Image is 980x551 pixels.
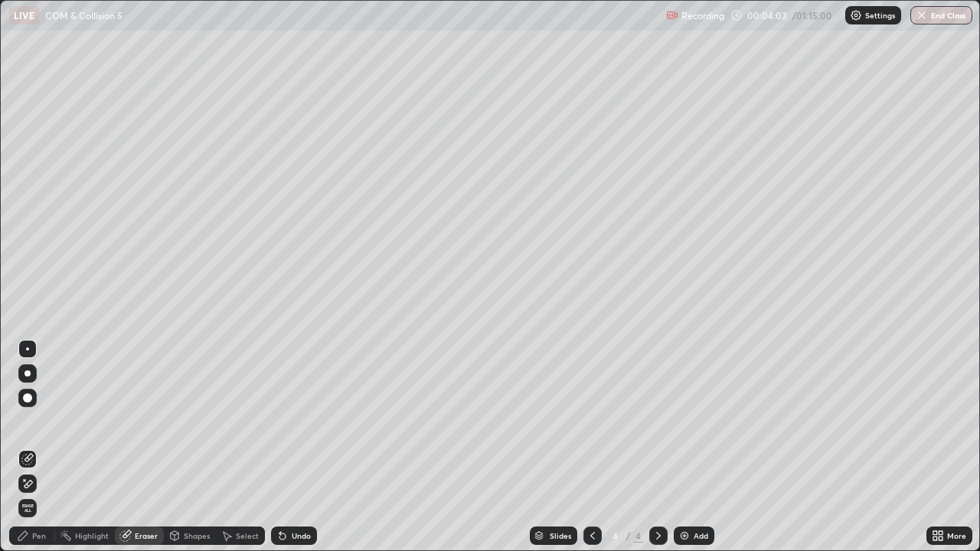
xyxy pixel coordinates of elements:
div: Shapes [184,532,210,540]
p: LIVE [14,9,34,21]
button: End Class [910,6,972,24]
div: Add [694,532,708,540]
div: 4 [608,531,623,540]
p: COM & Collision 5 [45,9,122,21]
img: recording.375f2c34.svg [666,9,678,21]
div: / [626,531,631,540]
span: Erase all [19,504,36,513]
p: Settings [865,11,895,19]
div: More [947,532,966,540]
div: Highlight [75,532,109,540]
div: Eraser [135,532,158,540]
img: class-settings-icons [850,9,862,21]
div: 4 [634,529,643,543]
img: add-slide-button [678,530,691,542]
div: Slides [550,532,571,540]
div: Undo [292,532,311,540]
img: end-class-cross [916,9,928,21]
div: Pen [32,532,46,540]
div: Select [236,532,259,540]
p: Recording [681,10,724,21]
